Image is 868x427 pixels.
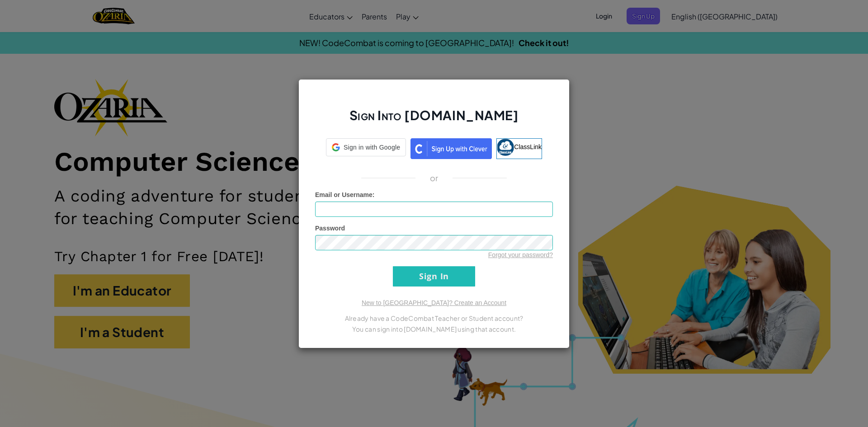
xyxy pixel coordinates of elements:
[315,324,553,334] p: You can sign into [DOMAIN_NAME] using that account.
[430,173,439,183] p: or
[393,266,475,286] input: Sign In
[315,191,373,198] span: Email or Username
[362,299,506,306] a: New to [GEOGRAPHIC_DATA]? Create an Account
[326,138,406,156] div: Sign in with Google
[326,138,406,159] a: Sign in with Google
[514,143,542,150] span: ClassLink
[315,225,345,232] span: Password
[315,190,375,199] label: :
[488,251,553,258] a: Forgot your password?
[315,313,553,324] p: Already have a CodeCombat Teacher or Student account?
[410,138,492,159] img: clever_sso_button@2x.png
[344,143,400,152] span: Sign in with Google
[315,107,553,133] h2: Sign Into [DOMAIN_NAME]
[497,139,514,156] img: classlink-logo-small.png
